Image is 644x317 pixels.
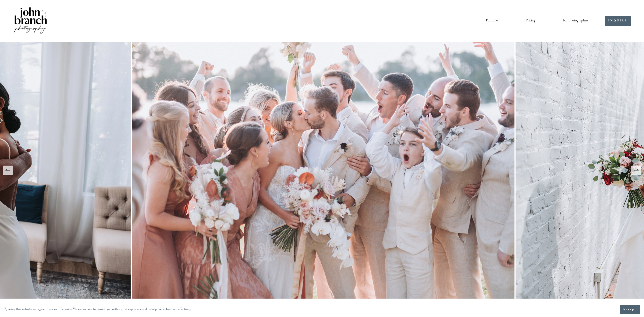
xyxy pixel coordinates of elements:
[563,17,589,24] a: folder dropdown
[526,17,535,24] a: Pricing
[3,166,13,175] button: Previous Slide
[486,17,498,24] a: Portfolio
[620,305,640,314] button: Accept
[623,307,637,312] span: Accept
[4,307,192,313] p: By using this website, you agree to our use of cookies. We use cookies to provide you with a grea...
[13,6,48,35] img: John Branch IV Photography
[631,166,641,175] button: Next Slide
[563,18,589,24] span: For Photographers
[605,16,631,26] a: INQUIRE
[131,42,516,299] img: A wedding party celebrating outdoors, featuring a bride and groom kissing amidst cheering bridesm...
